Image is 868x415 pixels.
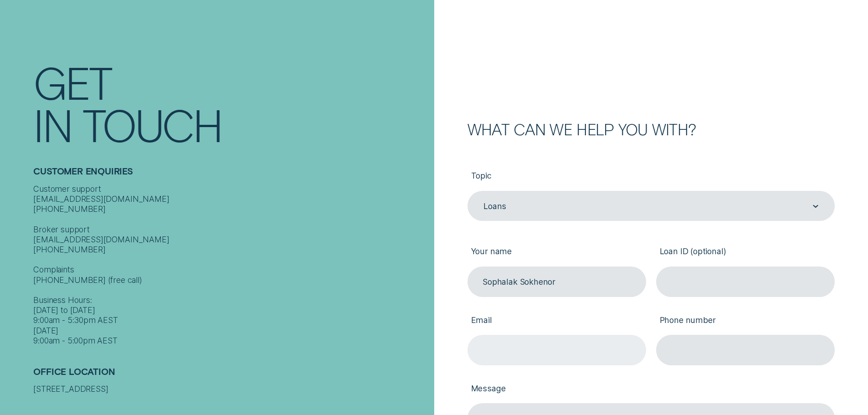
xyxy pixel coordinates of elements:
[656,307,835,335] label: Phone number
[467,239,646,266] label: Your name
[483,201,506,211] div: Loans
[467,375,835,403] label: Message
[467,163,835,190] label: Topic
[33,61,429,145] h1: Get In Touch
[467,307,646,335] label: Email
[33,61,111,103] div: Get
[33,384,429,394] div: [STREET_ADDRESS]
[33,366,429,384] h2: Office Location
[33,103,72,145] div: In
[467,122,835,137] h2: What can we help you with?
[82,103,222,145] div: Touch
[33,166,429,184] h2: Customer Enquiries
[33,184,429,346] div: Customer support [EMAIL_ADDRESS][DOMAIN_NAME] [PHONE_NUMBER] Broker support [EMAIL_ADDRESS][DOMAI...
[656,239,835,266] label: Loan ID (optional)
